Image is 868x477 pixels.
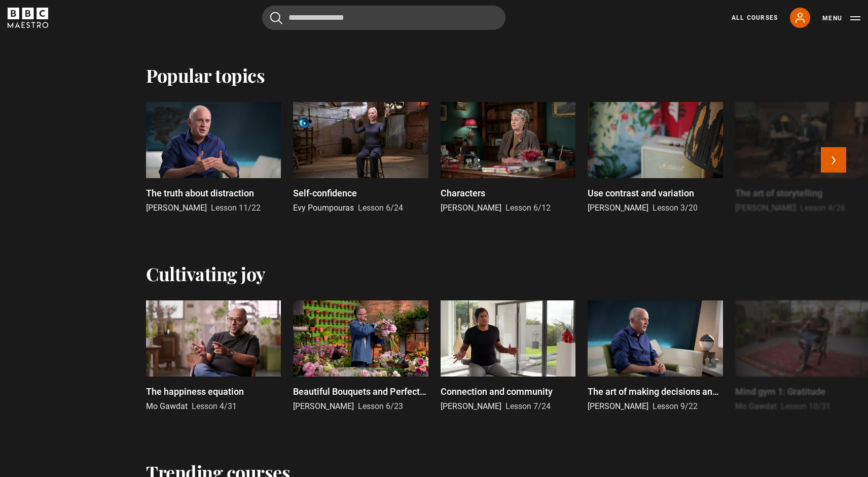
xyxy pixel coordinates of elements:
a: Characters [PERSON_NAME] Lesson 6/12 [441,102,575,214]
span: Lesson 7/24 [505,401,551,411]
span: Mo Gawdat [735,401,777,411]
p: The happiness equation [146,385,244,398]
a: Beautiful Bouquets and Perfect Posies [PERSON_NAME] Lesson 6/23 [293,300,428,413]
input: Search [262,6,505,30]
span: [PERSON_NAME] [441,401,501,411]
a: The art of making decisions and the joy of missing out [PERSON_NAME] Lesson 9/22 [588,300,722,413]
p: Self-confidence [293,186,357,200]
span: [PERSON_NAME] [293,401,354,411]
span: [PERSON_NAME] [146,203,207,213]
span: [PERSON_NAME] [735,203,796,213]
button: Submit the search query [270,12,282,24]
span: Lesson 3/20 [653,203,698,213]
a: Connection and community [PERSON_NAME] Lesson 7/24 [441,300,575,413]
p: Mind gym 1: Gratitude [735,385,825,398]
span: Mo Gawdat [146,401,188,411]
h2: Cultivating joy [146,263,266,284]
span: [PERSON_NAME] [588,401,648,411]
p: Use contrast and variation [588,186,694,200]
span: [PERSON_NAME] [588,203,648,213]
p: Beautiful Bouquets and Perfect Posies [293,385,428,398]
span: Lesson 4/31 [192,401,237,411]
p: Connection and community [441,385,553,398]
button: Toggle navigation [822,13,860,23]
span: Lesson 6/24 [358,203,403,213]
a: All Courses [732,13,778,22]
span: Lesson 6/23 [358,401,403,411]
span: [PERSON_NAME] [441,203,501,213]
span: Lesson 9/22 [653,401,698,411]
a: The truth about distraction [PERSON_NAME] Lesson 11/22 [146,102,281,214]
span: Lesson 10/31 [781,401,830,411]
a: Use contrast and variation [PERSON_NAME] Lesson 3/20 [588,102,722,214]
a: Self-confidence Evy Poumpouras Lesson 6/24 [293,102,428,214]
p: The art of storytelling [735,186,822,200]
h2: Popular topics [146,64,265,86]
a: The happiness equation Mo Gawdat Lesson 4/31 [146,300,281,413]
span: Lesson 6/12 [505,203,551,213]
p: Characters [441,186,485,200]
p: The art of making decisions and the joy of missing out [588,385,722,398]
p: The truth about distraction [146,186,254,200]
span: Lesson 11/22 [211,203,261,213]
span: Evy Poumpouras [293,203,354,213]
svg: BBC Maestro [8,8,48,28]
span: Lesson 4/26 [800,203,845,213]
